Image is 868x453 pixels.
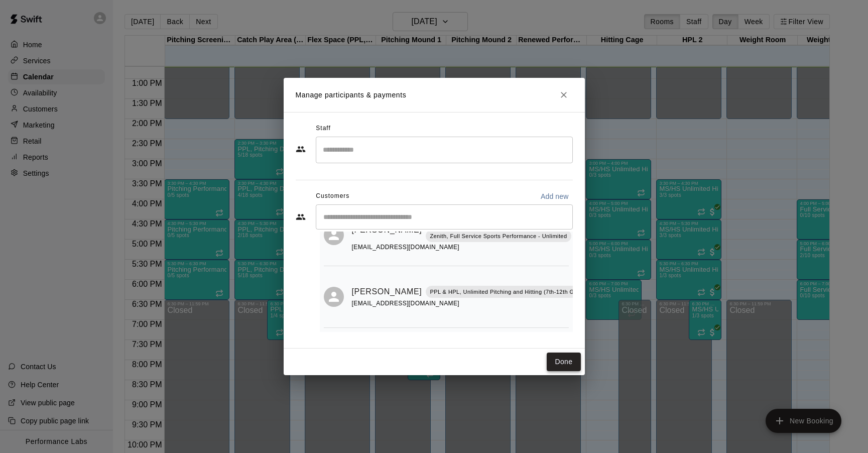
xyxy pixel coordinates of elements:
div: Start typing to search customers... [316,204,573,230]
button: Close [555,86,573,104]
div: Jim McNulty [324,287,344,307]
span: Staff [316,121,330,137]
p: Zenith, Full Service Sports Performance - Unlimited [430,232,567,241]
span: [EMAIL_ADDRESS][DOMAIN_NAME] [352,244,460,251]
a: [PERSON_NAME] [352,285,422,298]
p: Add new [541,191,569,201]
button: Manage bookings & payment [571,244,589,262]
p: Manage participants & payments [296,90,407,100]
button: Done [547,353,580,371]
button: Add new [537,188,573,204]
p: PPL & HPL, Unlimited Pitching and Hitting (7th-12th Grade) [430,288,588,296]
span: [EMAIL_ADDRESS][DOMAIN_NAME] [352,300,460,307]
svg: Customers [296,212,306,222]
span: Paid with Credit [571,230,589,238]
svg: Staff [296,144,306,154]
div: Garrett Biroschiks [324,225,344,245]
div: Search staff [316,137,573,163]
span: Customers [316,188,349,204]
